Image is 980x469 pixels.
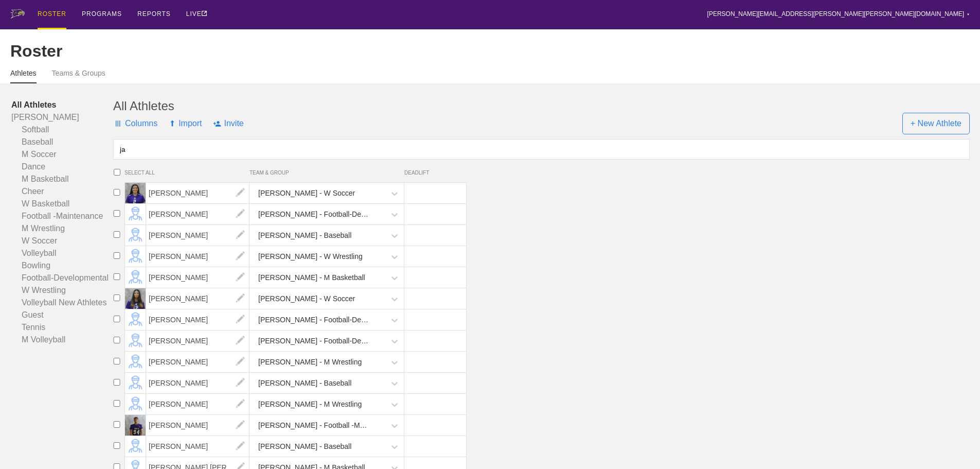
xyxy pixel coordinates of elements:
a: [PERSON_NAME] [146,188,250,197]
a: Tennis [11,321,113,334]
a: Volleyball New Athletes [11,297,113,309]
a: Softball [11,124,113,136]
a: Bowling [11,259,113,272]
div: [PERSON_NAME] - W Wrestling [258,247,363,266]
a: W Basketball [11,198,113,210]
div: [PERSON_NAME] - Football-Developmental [258,205,370,224]
a: Baseball [11,136,113,148]
span: [PERSON_NAME] [146,394,250,414]
img: edit.png [230,331,251,351]
span: [PERSON_NAME] [146,331,250,351]
span: Columns [113,108,157,139]
span: + New Athlete [902,113,970,134]
div: Roster [10,42,970,61]
a: M Volleyball [11,334,113,346]
img: logo [10,9,25,19]
a: [PERSON_NAME] [146,357,250,366]
span: SELECT ALL [124,170,250,176]
div: [PERSON_NAME] - Baseball [258,437,351,456]
a: Football-Developmental [11,272,113,284]
span: [PERSON_NAME] [146,309,250,330]
img: edit.png [230,415,251,436]
span: [PERSON_NAME] [146,436,250,457]
span: [PERSON_NAME] [146,225,250,246]
a: [PERSON_NAME] [146,273,250,282]
div: All Athletes [113,99,970,113]
a: Cheer [11,185,113,198]
span: [PERSON_NAME] [146,267,250,288]
div: [PERSON_NAME] - M Wrestling [258,353,362,372]
img: edit.png [230,373,251,393]
span: TEAM & GROUP [250,170,404,176]
a: Athletes [10,69,37,83]
img: edit.png [230,267,251,288]
span: [PERSON_NAME] [146,352,250,372]
img: edit.png [230,352,251,372]
a: [PERSON_NAME] [146,252,250,260]
div: [PERSON_NAME] - M Wrestling [258,395,362,414]
img: edit.png [230,288,251,309]
a: M Basketball [11,173,113,185]
a: Guest [11,309,113,321]
div: [PERSON_NAME] - M Basketball [258,268,365,287]
a: M Soccer [11,148,113,161]
a: Football -Maintenance [11,210,113,222]
a: Teams & Groups [52,69,105,82]
span: [PERSON_NAME] [146,204,250,224]
div: [PERSON_NAME] - Baseball [258,374,351,393]
a: [PERSON_NAME] [146,231,250,239]
div: [PERSON_NAME] - Baseball [258,226,351,245]
img: edit.png [230,246,251,267]
div: ▼ [967,11,970,18]
span: [PERSON_NAME] [146,183,250,203]
div: [PERSON_NAME] - Football-Developmental [258,310,370,329]
span: [PERSON_NAME] [146,415,250,436]
span: DEADLIFT [404,170,461,176]
a: Dance [11,161,113,173]
span: [PERSON_NAME] [146,288,250,309]
span: Invite [213,108,243,139]
a: W Wrestling [11,284,113,297]
a: Volleyball [11,247,113,259]
a: [PERSON_NAME] [146,421,250,429]
input: Search by name... [113,139,970,160]
div: [PERSON_NAME] - W Soccer [258,184,355,203]
a: [PERSON_NAME] [146,294,250,303]
div: [PERSON_NAME] - Football -Maintenance [258,416,370,435]
a: [PERSON_NAME] [146,378,250,387]
a: All Athletes [11,99,113,111]
span: Import [169,108,202,139]
img: edit.png [230,225,251,246]
img: edit.png [230,183,251,203]
a: [PERSON_NAME] [146,336,250,345]
span: [PERSON_NAME] [146,246,250,267]
img: edit.png [230,309,251,330]
div: [PERSON_NAME] - W Soccer [258,289,355,308]
a: [PERSON_NAME] [146,315,250,324]
img: edit.png [230,394,251,414]
a: [PERSON_NAME] [146,399,250,408]
iframe: Chat Widget [795,350,980,469]
img: edit.png [230,436,251,457]
a: W Soccer [11,235,113,247]
a: M Wrestling [11,222,113,235]
span: [PERSON_NAME] [146,373,250,393]
a: [PERSON_NAME] [11,111,113,124]
a: [PERSON_NAME] [146,442,250,450]
div: [PERSON_NAME] - Football-Developmental [258,332,370,351]
img: edit.png [230,204,251,224]
a: [PERSON_NAME] [146,210,250,218]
